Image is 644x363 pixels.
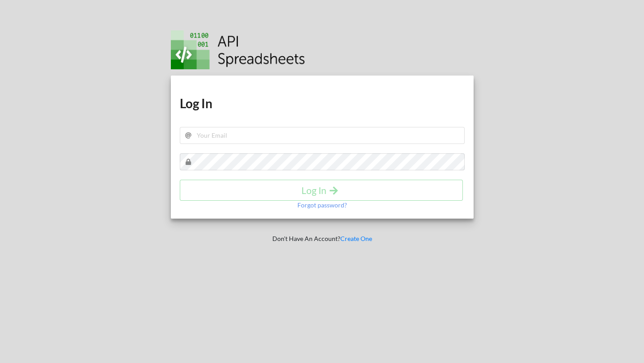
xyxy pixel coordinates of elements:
[180,127,465,144] input: Your Email
[165,234,480,243] p: Don't Have An Account?
[171,30,305,69] img: Logo.png
[340,235,372,242] a: Create One
[297,201,347,210] p: Forgot password?
[180,95,465,111] h1: Log In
